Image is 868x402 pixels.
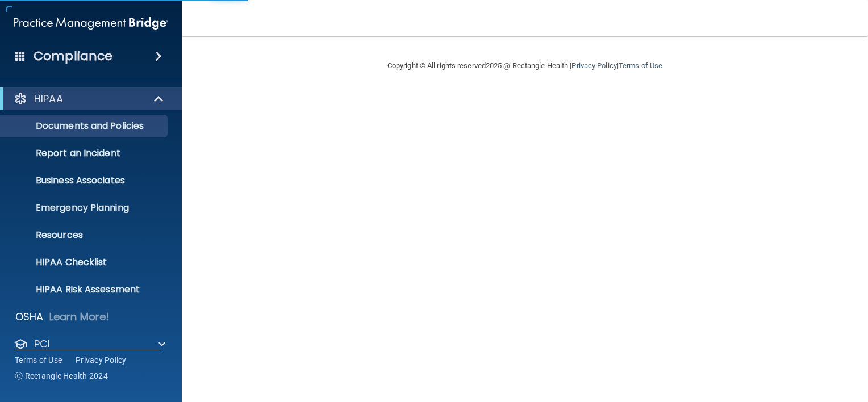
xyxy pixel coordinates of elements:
p: HIPAA Checklist [7,257,162,268]
p: HIPAA [34,92,63,106]
div: Copyright © All rights reserved 2025 @ Rectangle Health | | [318,48,732,84]
a: HIPAA [14,92,165,106]
a: PCI [14,337,165,351]
a: Terms of Use [619,61,662,70]
p: Resources [7,229,162,241]
p: HIPAA Risk Assessment [7,284,162,295]
p: Business Associates [7,175,162,186]
h4: Compliance [34,48,112,64]
a: Privacy Policy [571,61,616,70]
p: PCI [34,337,50,351]
a: Privacy Policy [76,354,127,366]
a: Terms of Use [15,354,62,366]
span: Ⓒ Rectangle Health 2024 [15,370,108,382]
p: OSHA [15,310,44,324]
p: Learn More! [49,310,110,324]
p: Report an Incident [7,148,162,159]
p: Documents and Policies [7,120,162,132]
img: PMB logo [14,12,168,35]
p: Emergency Planning [7,202,162,213]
